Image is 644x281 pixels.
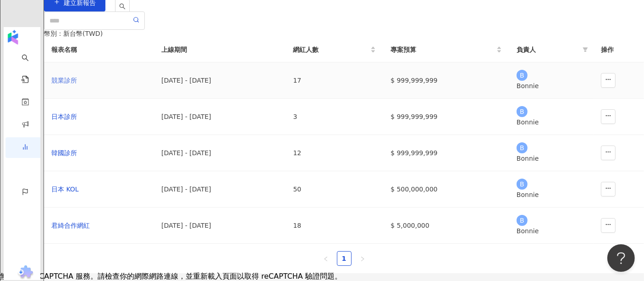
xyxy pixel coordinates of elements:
[161,184,279,194] div: [DATE] - [DATE]
[161,148,279,158] div: [DATE] - [DATE]
[286,171,384,208] td: 50
[520,179,524,189] span: B
[581,43,590,56] span: filter
[161,112,279,122] div: [DATE] - [DATE]
[6,30,20,45] img: logo icon
[51,220,147,230] a: 君綺合作網紅
[383,135,509,171] td: $ 999,999,999
[51,112,147,122] a: 日本診所
[51,184,147,194] a: 日本 KOL
[383,37,509,62] th: 專案預算
[517,226,586,236] div: Bonnie
[360,256,365,262] span: right
[517,81,586,91] div: Bonnie
[520,215,524,225] span: B
[337,251,352,266] li: 1
[517,153,586,163] div: Bonnie
[154,37,286,62] th: 上線期間
[355,251,370,266] li: Next Page
[286,208,384,244] td: 18
[44,30,644,37] div: 幣別 ： 新台幣 ( TWD )
[383,99,509,135] td: $ 999,999,999
[286,99,384,135] td: 3
[517,117,586,127] div: Bonnie
[44,37,154,62] th: 報表名稱
[517,45,579,55] span: 負責人
[337,252,351,265] a: 1
[319,251,333,266] button: left
[323,256,329,262] span: left
[293,45,369,55] span: 網紅人數
[520,107,524,117] span: B
[383,171,509,208] td: $ 500,000,000
[520,70,524,80] span: B
[286,37,384,62] th: 網紅人數
[119,3,126,10] span: search
[383,208,509,244] td: $ 5,000,000
[161,75,279,85] div: [DATE] - [DATE]
[51,148,147,158] a: 韓國診所
[161,220,279,230] div: [DATE] - [DATE]
[391,45,495,55] span: 專案預算
[319,251,333,266] li: Previous Page
[286,62,384,99] td: 17
[583,47,588,52] span: filter
[51,75,147,85] a: 競業診所
[286,135,384,171] td: 12
[17,265,34,280] img: chrome extension
[517,190,586,200] div: Bonnie
[520,143,524,153] span: B
[383,62,509,99] td: $ 999,999,999
[355,251,370,266] button: right
[22,54,61,61] a: search
[607,244,635,272] iframe: Help Scout Beacon - Open
[594,37,644,62] th: 操作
